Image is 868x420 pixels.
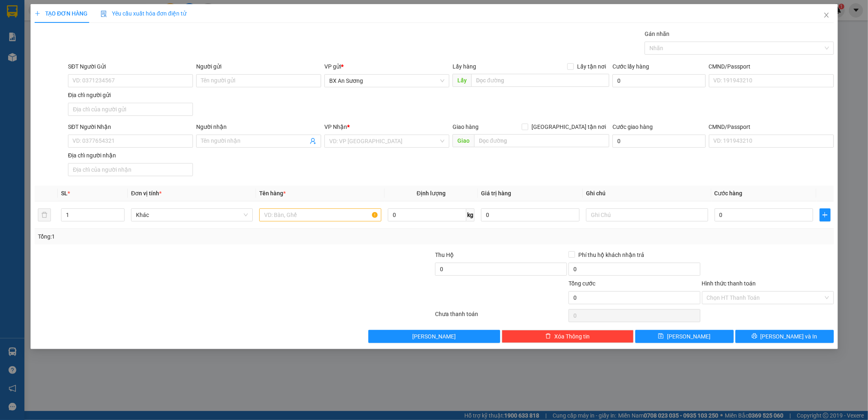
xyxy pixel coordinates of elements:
[5,40,45,47] strong: 0901 936 968
[434,309,568,324] div: Chưa thanh toán
[196,122,321,131] div: Người nhận
[586,208,708,221] input: Ghi Chú
[823,12,829,18] span: close
[658,333,664,340] span: save
[528,122,609,131] span: [GEOGRAPHIC_DATA] tận nơi
[324,124,347,130] span: VP Nhận
[52,23,103,31] strong: [PERSON_NAME]:
[38,232,335,241] div: Tổng: 1
[52,40,92,47] strong: 0901 933 179
[612,74,705,87] input: Cước lấy hàng
[22,8,101,19] span: ĐỨC ĐẠT GIA LAI
[68,163,193,176] input: Địa chỉ của người nhận
[819,208,830,221] button: plus
[310,138,316,144] span: user-add
[38,208,51,221] button: delete
[568,280,595,287] span: Tổng cước
[545,333,551,340] span: delete
[131,190,162,197] span: Đơn vị tính
[68,151,193,160] div: Địa chỉ người nhận
[61,190,68,197] span: SL
[101,11,107,17] img: icon
[68,62,193,71] div: SĐT Người Gửi
[368,330,500,343] button: [PERSON_NAME]
[708,62,833,71] div: CMND/Passport
[702,280,756,287] label: Hình thức thanh toán
[259,208,381,221] input: VD: Bàn, Ghế
[5,53,41,65] span: VP GỬI:
[452,74,471,87] span: Lấy
[667,332,711,341] span: [PERSON_NAME]
[452,63,476,70] span: Lấy hàng
[452,134,474,147] span: Giao
[435,252,453,258] span: Thu Hộ
[645,31,669,37] label: Gán nhãn
[708,122,833,131] div: CMND/Passport
[471,74,609,87] input: Dọc đường
[714,190,742,197] span: Cước hàng
[612,63,649,70] label: Cước lấy hàng
[5,23,30,31] strong: Sài Gòn:
[259,190,286,197] span: Tên hàng
[583,186,711,201] th: Ghi chú
[751,333,757,340] span: printer
[324,62,449,71] div: VP gửi
[481,190,511,197] span: Giá trị hàng
[481,208,579,221] input: 0
[760,332,817,341] span: [PERSON_NAME] và In
[101,10,186,17] span: Yêu cầu xuất hóa đơn điện tử
[474,134,609,147] input: Dọc đường
[502,330,634,343] button: deleteXóa Thông tin
[820,212,830,218] span: plus
[412,332,456,341] span: [PERSON_NAME]
[612,124,653,130] label: Cước giao hàng
[554,332,590,341] span: Xóa Thông tin
[43,53,101,65] span: BX An Sương
[329,75,444,87] span: BX An Sương
[52,23,118,38] strong: 0901 900 568
[466,208,474,221] span: kg
[136,209,248,221] span: Khác
[35,10,87,17] span: TẠO ĐƠN HÀNG
[35,11,40,16] span: plus
[574,62,609,71] span: Lấy tận nơi
[68,122,193,131] div: SĐT Người Nhận
[68,91,193,99] div: Địa chỉ người gửi
[612,135,705,148] input: Cước giao hàng
[68,103,193,116] input: Địa chỉ của người gửi
[735,330,833,343] button: printer[PERSON_NAME] và In
[635,330,733,343] button: save[PERSON_NAME]
[196,62,321,71] div: Người gửi
[452,124,478,130] span: Giao hàng
[575,250,647,259] span: Phí thu hộ khách nhận trả
[5,23,44,38] strong: 0931 600 979
[417,190,446,197] span: Định lượng
[815,4,837,27] button: Close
